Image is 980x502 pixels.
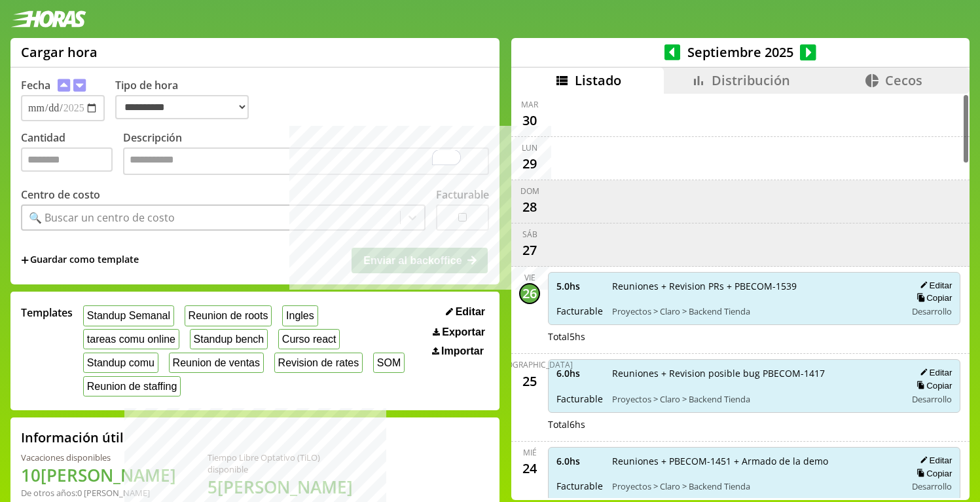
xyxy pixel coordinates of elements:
div: 25 [519,370,540,391]
button: Ingles [282,305,318,326]
span: Reuniones + PBECOM-1451 + Armado de la demo [612,455,897,467]
label: Facturable [436,187,489,202]
div: 24 [519,458,540,479]
div: [DEMOGRAPHIC_DATA] [486,359,573,370]
img: logotipo [10,10,86,28]
span: Reuniones + Revision PRs + PBECOM-1539 [612,280,897,292]
div: vie [524,272,535,283]
span: 5.0 hs [556,280,603,292]
button: Editar [442,305,489,319]
span: 6.0 hs [556,455,603,467]
span: Facturable [556,480,603,492]
span: Distribución [712,71,790,89]
span: Septiembre 2025 [680,43,800,61]
span: Desarrollo [912,393,952,405]
label: Fecha [21,78,50,92]
button: Reunion de roots [185,305,272,326]
span: Facturable [556,393,603,405]
div: sáb [522,229,537,240]
div: mié [523,447,537,458]
button: Standup Semanal [83,305,174,326]
button: Exportar [429,326,489,339]
h1: Cargar hora [21,43,98,61]
button: Revision de rates [274,353,363,373]
div: lun [522,142,537,153]
div: 27 [519,240,540,261]
span: 6.0 hs [556,367,603,379]
span: Cecos [885,71,922,89]
button: Standup comu [83,353,158,373]
button: Reunion de ventas [169,353,264,373]
div: 26 [519,283,540,304]
span: + [21,253,29,267]
span: Facturable [556,305,603,317]
button: Editar [916,455,952,466]
div: scrollable content [511,94,970,498]
button: Editar [916,280,952,291]
button: Reunion de staffing [83,376,181,396]
div: Total 6 hs [548,418,960,431]
button: tareas comu online [83,329,179,349]
span: Templates [21,305,73,320]
textarea: To enrich screen reader interactions, please activate Accessibility in Grammarly extension settings [123,147,489,175]
div: dom [520,185,539,197]
button: SOM [373,353,405,373]
span: Editar [456,306,485,318]
div: Total 5 hs [548,330,960,343]
h2: Información útil [21,429,124,446]
select: Tipo de hora [115,95,249,119]
span: Desarrollo [912,305,952,317]
span: Proyectos > Claro > Backend Tienda [612,305,897,317]
span: Reuniones + Revision posible bug PBECOM-1417 [612,367,897,379]
div: 28 [519,197,540,218]
label: Descripción [123,130,489,178]
div: Tiempo Libre Optativo (TiLO) disponible [208,452,353,475]
span: Exportar [442,326,485,338]
h1: 10 [PERSON_NAME] [21,463,176,487]
button: Curso react [278,329,340,349]
div: 🔍 Buscar un centro de costo [29,210,175,225]
span: Proyectos > Claro > Backend Tienda [612,480,897,492]
span: Desarrollo [912,480,952,492]
span: Proyectos > Claro > Backend Tienda [612,393,897,405]
button: Copiar [913,468,952,479]
input: Cantidad [21,147,113,172]
label: Cantidad [21,130,123,178]
span: Listado [575,71,621,89]
label: Centro de costo [21,187,100,202]
button: Standup bench [190,329,268,349]
button: Copiar [913,292,952,303]
div: De otros años: 0 [PERSON_NAME] [21,487,176,499]
button: Copiar [913,380,952,391]
span: +Guardar como template [21,253,139,267]
button: Editar [916,367,952,378]
div: mar [521,99,538,110]
span: Importar [441,345,484,357]
div: 30 [519,110,540,131]
label: Tipo de hora [115,78,259,121]
div: Vacaciones disponibles [21,452,176,463]
div: 29 [519,153,540,174]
